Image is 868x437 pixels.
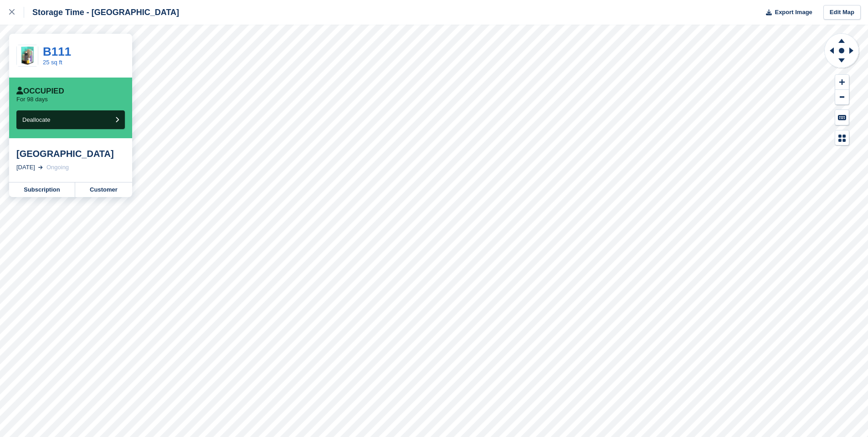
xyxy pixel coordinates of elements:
[823,5,861,20] a: Edit Map
[16,96,48,103] p: For 98 days
[16,148,125,159] div: [GEOGRAPHIC_DATA]
[775,8,812,17] span: Export Image
[24,7,179,18] div: Storage Time - [GEOGRAPHIC_DATA]
[9,182,75,197] a: Subscription
[835,90,849,105] button: Zoom Out
[760,5,812,20] button: Export Image
[43,45,71,58] a: B111
[38,166,43,169] img: arrow-right-light-icn-cde0832a797a2874e46488d9cf13f60e5c3a73dbe684e267c42b8395dfbc2abf.svg
[46,163,69,172] div: Ongoing
[17,45,38,66] img: 25ft.jpg
[22,116,50,123] span: Deallocate
[43,59,62,66] a: 25 sq ft
[16,163,35,172] div: [DATE]
[16,87,64,96] div: Occupied
[835,75,849,90] button: Zoom In
[835,130,849,146] button: Map Legend
[16,110,125,129] button: Deallocate
[835,110,849,125] button: Keyboard Shortcuts
[75,182,132,197] a: Customer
